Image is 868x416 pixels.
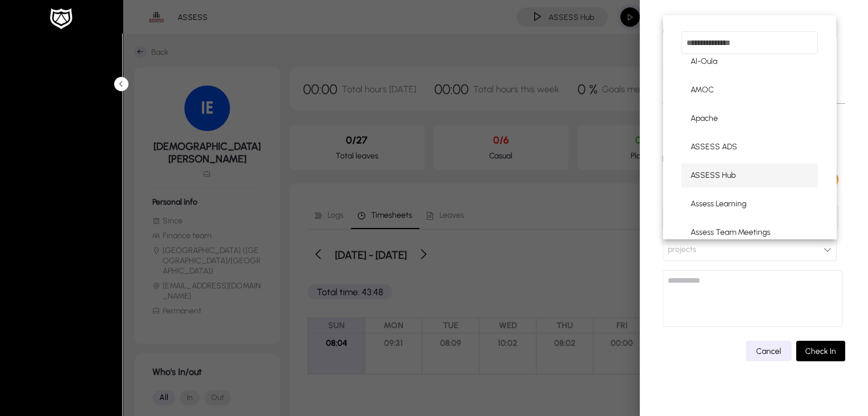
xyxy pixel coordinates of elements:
span: Assess Learning [691,197,746,211]
mat-option: AMOC [681,78,818,102]
span: Al-Oula [691,55,717,68]
span: ASSESS ADS [691,140,737,154]
span: ASSESS Hub [691,169,736,182]
mat-option: ASSESS Hub [681,164,818,187]
mat-option: Assess Team Meetings [681,221,818,244]
input: dropdown search [681,31,818,54]
mat-option: Al-Oula [681,50,818,74]
mat-option: Apache [681,107,818,130]
mat-option: Assess Learning [681,192,818,216]
mat-option: ASSESS ADS [681,135,818,159]
span: AMOC [691,83,714,97]
span: Assess Team Meetings [691,226,770,239]
span: Apache [691,112,718,125]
